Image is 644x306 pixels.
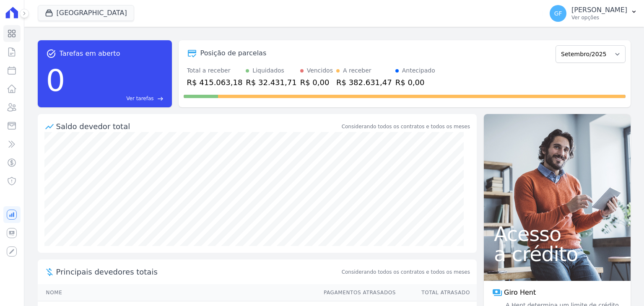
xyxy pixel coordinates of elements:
span: Acesso [494,224,621,244]
button: GF [PERSON_NAME] Ver opções [543,2,644,25]
span: Ver tarefas [126,95,153,102]
button: [GEOGRAPHIC_DATA] [38,5,134,21]
span: Tarefas em aberto [60,49,120,59]
div: Total a receber [187,66,243,75]
div: R$ 415.063,18 [187,77,243,88]
a: Ver tarefas east [68,95,163,102]
div: Vencidos [307,66,333,75]
span: Considerando todos os contratos e todos os meses [342,268,470,276]
div: Antecipado [402,66,435,75]
th: Nome [38,284,316,301]
p: Ver opções [571,14,627,21]
span: Giro Hent [504,288,536,298]
div: Considerando todos os contratos e todos os meses [342,123,470,130]
div: R$ 382.631,47 [336,77,392,88]
span: a crédito [494,244,621,264]
div: R$ 32.431,71 [246,77,296,88]
div: R$ 0,00 [395,77,435,88]
span: east [157,96,164,102]
span: Principais devedores totais [56,266,340,277]
th: Pagamentos Atrasados [316,284,396,301]
div: Posição de parcelas [200,48,267,58]
p: [PERSON_NAME] [571,6,627,14]
th: Total Atrasado [396,284,477,301]
div: Saldo devedor total [56,121,340,132]
div: R$ 0,00 [300,77,333,88]
span: task_alt [46,49,56,59]
span: GF [554,10,562,16]
div: Liquidados [252,66,284,75]
div: 0 [46,59,65,102]
div: A receber [343,66,371,75]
